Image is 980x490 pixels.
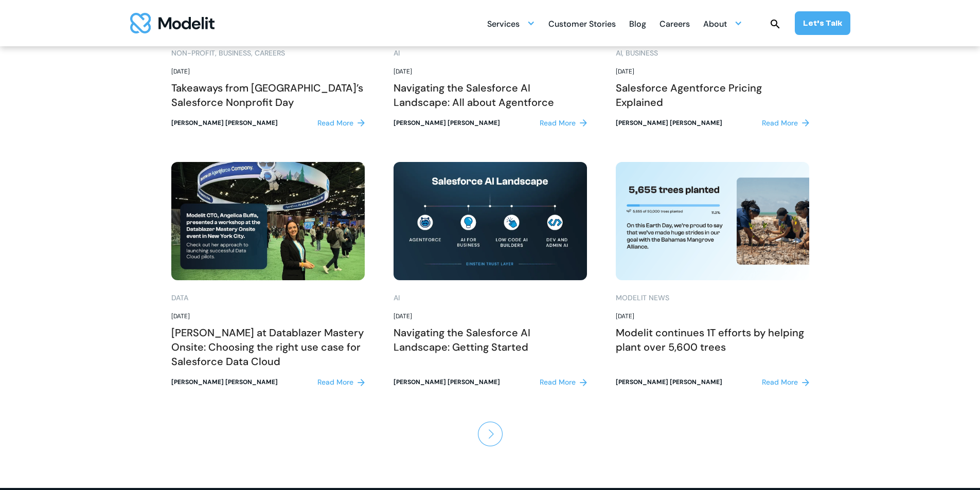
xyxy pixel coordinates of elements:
[616,48,622,59] div: AI
[394,377,500,387] div: [PERSON_NAME] [PERSON_NAME]
[219,48,251,59] div: Business
[478,422,503,446] img: arrow right
[215,48,217,59] div: ,
[703,15,727,35] div: About
[171,48,215,59] div: Non-profit
[660,15,690,35] div: Careers
[394,325,587,354] h2: Navigating the Salesforce AI Landscape: Getting Started
[802,379,809,386] img: right arrow
[622,48,623,59] div: ,
[703,13,742,33] div: About
[548,13,616,33] a: Customer Stories
[317,118,365,129] a: Read More
[762,377,809,388] a: Read More
[616,377,722,387] div: [PERSON_NAME] [PERSON_NAME]
[762,118,809,129] a: Read More
[394,293,400,303] div: AI
[762,377,798,388] div: Read More
[394,118,500,128] div: [PERSON_NAME] [PERSON_NAME]
[548,15,616,35] div: Customer Stories
[171,118,278,128] div: [PERSON_NAME] [PERSON_NAME]
[358,119,365,126] img: right arrow
[616,293,669,303] div: Modelit News
[487,15,520,35] div: Services
[629,15,646,35] div: Blog
[540,377,587,388] a: Read More
[795,11,850,35] a: Let’s Talk
[478,417,503,451] a: Next Page
[540,377,576,388] div: Read More
[626,48,658,59] div: Business
[616,81,809,110] h2: Salesforce Agentforce Pricing Explained
[171,293,188,303] div: Data
[317,377,365,388] a: Read More
[251,48,253,59] div: ,
[487,13,535,33] div: Services
[317,118,353,129] div: Read More
[130,13,215,33] img: modelit logo
[394,67,587,77] div: [DATE]
[130,13,215,33] a: home
[616,312,809,321] div: [DATE]
[394,81,587,110] h2: Navigating the Salesforce AI Landscape: All about Agentforce
[616,325,809,354] h2: Modelit continues 1T efforts by helping plant over 5,600 trees
[171,377,278,387] div: [PERSON_NAME] [PERSON_NAME]
[317,377,353,388] div: Read More
[616,118,722,128] div: [PERSON_NAME] [PERSON_NAME]
[803,17,842,29] div: Let’s Talk
[540,118,587,129] a: Read More
[171,312,365,321] div: [DATE]
[580,119,587,126] img: right arrow
[171,417,809,451] div: List
[394,312,587,321] div: [DATE]
[540,118,576,129] div: Read More
[629,13,646,33] a: Blog
[171,67,365,77] div: [DATE]
[616,67,809,77] div: [DATE]
[394,48,400,59] div: AI
[802,119,809,126] img: right arrow
[255,48,285,59] div: Careers
[762,118,798,129] div: Read More
[358,379,365,386] img: right arrow
[171,325,365,369] h2: [PERSON_NAME] at Datablazer Mastery Onsite: Choosing the right use case for Salesforce Data Cloud
[660,13,690,33] a: Careers
[580,379,587,386] img: right arrow
[171,81,365,110] h2: Takeaways from [GEOGRAPHIC_DATA]’s Salesforce Nonprofit Day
